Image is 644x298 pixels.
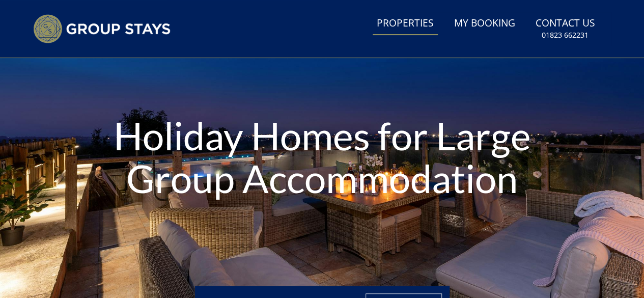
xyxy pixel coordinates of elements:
[531,12,599,45] a: Contact Us01823 662231
[450,12,519,35] a: My Booking
[33,14,171,43] img: Group Stays
[373,12,438,35] a: Properties
[542,30,589,40] small: 01823 662231
[97,94,548,220] h1: Holiday Homes for Large Group Accommodation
